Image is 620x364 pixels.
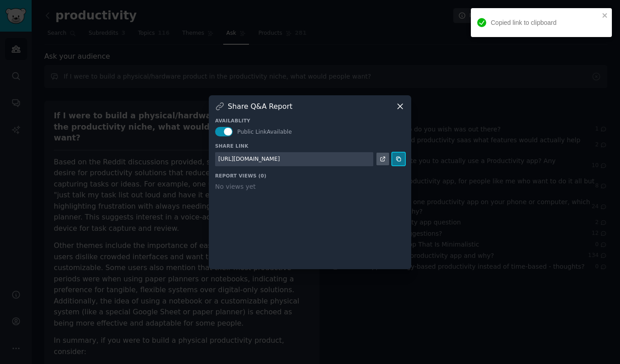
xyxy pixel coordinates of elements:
[215,117,405,124] h3: Availablity
[215,143,405,149] h3: Share Link
[602,12,608,19] button: close
[491,18,599,28] div: Copied link to clipboard
[215,182,405,191] div: No views yet
[228,102,292,111] h3: Share Q&A Report
[218,155,280,163] div: [URL][DOMAIN_NAME]
[237,129,292,135] span: Public Link Available
[215,173,405,179] h3: Report Views ( 0 )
